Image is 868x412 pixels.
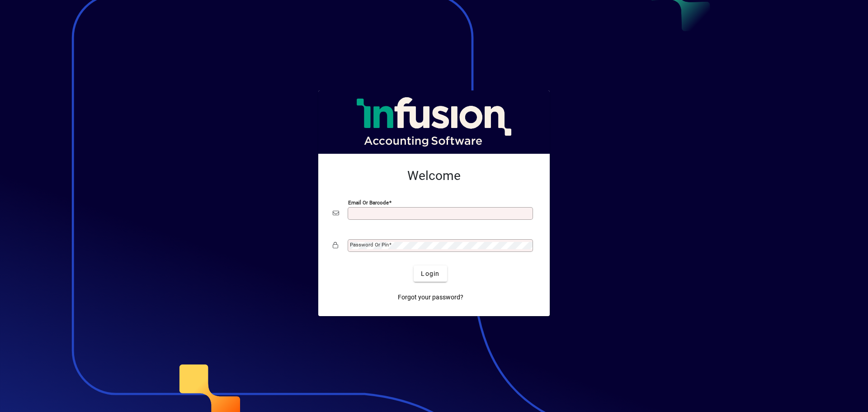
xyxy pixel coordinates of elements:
[414,265,447,282] button: Login
[398,293,463,302] span: Forgot your password?
[348,199,389,206] mat-label: Email or Barcode
[333,168,535,184] h2: Welcome
[394,289,467,305] a: Forgot your password?
[421,269,439,279] span: Login
[350,242,389,248] mat-label: Password or Pin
